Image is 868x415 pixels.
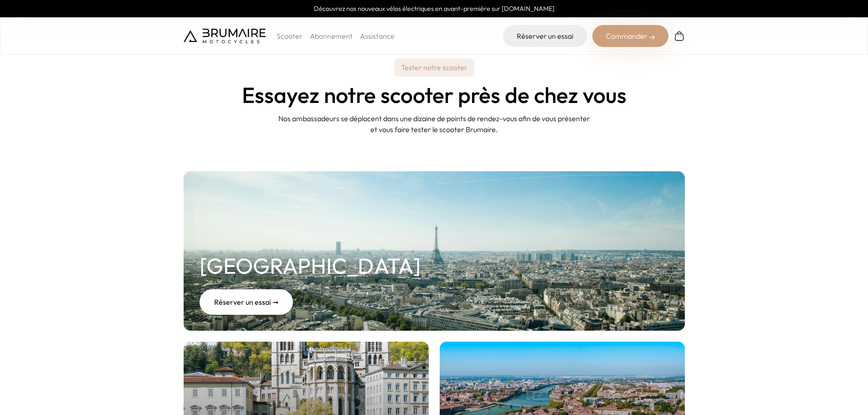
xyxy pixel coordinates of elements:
img: right-arrow-2.png [649,35,655,40]
p: Tester notre scooter [394,58,474,77]
div: Réserver un essai ➞ [200,289,293,315]
a: Abonnement [310,31,353,41]
h1: Essayez notre scooter près de chez vous [242,84,627,106]
a: [GEOGRAPHIC_DATA] Réserver un essai ➞ [184,171,685,331]
p: Scooter [277,31,303,41]
p: Nos ambassadeurs se déplacent dans une dizaine de points de rendez-vous afin de vous présenter et... [275,113,594,135]
a: Assistance [360,31,395,41]
img: Panier [674,31,685,41]
h2: [GEOGRAPHIC_DATA] [200,249,421,282]
div: Commander [592,25,668,47]
img: Brumaire Motocycles [184,29,266,43]
a: Réserver un essai [503,25,587,47]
